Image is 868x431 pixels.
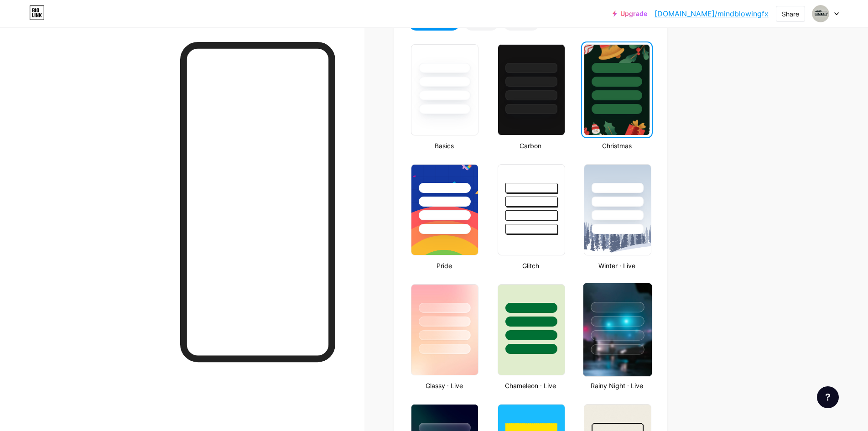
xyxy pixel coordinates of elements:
[581,141,653,151] div: Christmas
[655,8,769,19] a: [DOMAIN_NAME]/mindblowingfx
[581,381,653,390] div: Rainy Night · Live
[782,9,799,19] div: Share
[495,381,567,390] div: Chameleon · Live
[408,381,480,390] div: Glassy · Live
[581,261,653,270] div: Winter · Live
[583,283,652,376] img: rainy_night.jpg
[613,10,647,17] a: Upgrade
[812,5,829,22] img: mindblowingfx
[408,141,480,151] div: Basics
[408,261,480,270] div: Pride
[495,141,567,151] div: Carbon
[495,261,567,270] div: Glitch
